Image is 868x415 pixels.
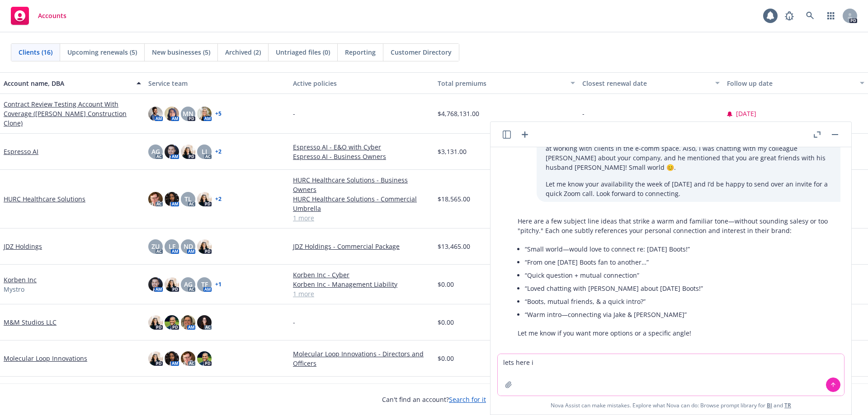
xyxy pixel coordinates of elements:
[201,280,208,289] span: TF
[438,354,454,363] span: $0.00
[197,351,212,366] img: photo
[525,256,831,269] li: “From one [DATE] Boots fan to another…”
[518,216,831,235] p: Here are a few subject line ideas that strike a warm and familiar tone—without sounding salesy or...
[148,351,163,366] img: photo
[293,79,430,88] div: Active policies
[582,109,585,118] span: -
[293,242,430,251] a: JDZ Holdings - Commercial Package
[438,194,470,204] span: $18,565.00
[215,111,222,117] a: + 5
[438,317,454,327] span: $0.00
[4,275,37,284] a: Korben Inc
[184,242,193,251] span: ND
[551,396,791,415] span: Nova Assist can make mistakes. Explore what Nova can do: Browse prompt library for and
[7,3,70,28] a: Accounts
[4,99,141,128] a: Contract Review Testing Account With Coverage ([PERSON_NAME] Construction Clone)
[197,315,212,330] img: photo
[165,107,179,121] img: photo
[293,317,295,327] span: -
[438,109,479,118] span: $4,768,131.00
[382,395,486,404] span: Can't find an account?
[723,72,868,94] button: Follow up date
[184,280,193,289] span: AG
[293,142,430,152] a: Espresso AI - E&O with Cyber
[165,145,179,159] img: photo
[438,242,470,251] span: $13,465.00
[4,147,38,156] a: Espresso AI
[181,145,195,159] img: photo
[184,194,192,204] span: TL
[4,284,24,294] span: Mystro
[165,192,179,206] img: photo
[197,192,212,206] img: photo
[801,7,819,25] a: Search
[498,354,844,396] textarea: lets here
[202,147,207,156] span: LI
[525,308,831,321] li: “Warm intro—connecting via Jake & [PERSON_NAME]”
[449,395,486,404] a: Search for it
[784,401,791,409] a: TR
[293,109,295,118] span: -
[293,194,430,213] a: HURC Healthcare Solutions - Commercial Umbrella
[215,149,222,154] a: + 2
[546,179,831,198] p: Let me know your availability the week of [DATE] and I’d be happy to send over an invite for a qu...
[197,107,212,121] img: photo
[148,315,163,330] img: photo
[19,47,52,57] span: Clients (16)
[165,277,179,292] img: photo
[438,280,454,289] span: $0.00
[736,109,756,118] span: [DATE]
[67,47,137,57] span: Upcoming renewals (5)
[151,242,160,251] span: ZU
[293,349,430,368] a: Molecular Loop Innovations - Directors and Officers
[215,282,222,287] a: + 1
[525,269,831,282] li: “Quick question + mutual connection”
[276,47,330,57] span: Untriaged files (0)
[525,295,831,308] li: “Boots, mutual friends, & a quick intro?”
[525,282,831,295] li: “Loved chatting with [PERSON_NAME] about [DATE] Boots!”
[151,147,160,156] span: AG
[165,351,179,366] img: photo
[4,79,131,88] div: Account name, DBA
[145,72,289,94] button: Service team
[293,175,430,194] a: HURC Healthcare Solutions - Business Owners
[148,107,163,121] img: photo
[438,79,565,88] div: Total premiums
[169,242,175,251] span: LF
[197,239,212,254] img: photo
[822,7,840,25] a: Switch app
[518,328,831,338] p: Let me know if you want more options or a specific angle!
[293,280,430,289] a: Korben Inc - Management Liability
[345,47,376,57] span: Reporting
[183,109,193,118] span: MN
[148,79,286,88] div: Service team
[148,277,163,292] img: photo
[434,72,579,94] button: Total premiums
[181,351,195,366] img: photo
[4,242,42,251] a: JDZ Holdings
[4,354,87,363] a: Molecular Loop Innovations
[438,147,467,156] span: $3,131.00
[525,242,831,256] li: “Small world—would love to connect re: [DATE] Boots!”
[391,47,452,57] span: Customer Directory
[225,47,261,57] span: Archived (2)
[38,12,66,19] span: Accounts
[727,79,854,88] div: Follow up date
[582,79,710,88] div: Closest renewal date
[293,152,430,161] a: Espresso AI - Business Owners
[579,72,723,94] button: Closest renewal date
[293,270,430,280] a: Korben Inc - Cyber
[293,213,430,223] a: 1 more
[4,194,85,204] a: HURC Healthcare Solutions
[4,317,57,327] a: M&M Studios LLC
[165,315,179,330] img: photo
[289,72,434,94] button: Active policies
[181,315,195,330] img: photo
[767,401,772,409] a: BI
[780,7,798,25] a: Report a Bug
[546,134,831,172] p: If you’re open to it, I’d love to introduce you to my colleague [PERSON_NAME] who is an expert at...
[152,47,210,57] span: New businesses (5)
[215,196,222,202] a: + 2
[148,192,163,206] img: photo
[293,289,430,298] a: 1 more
